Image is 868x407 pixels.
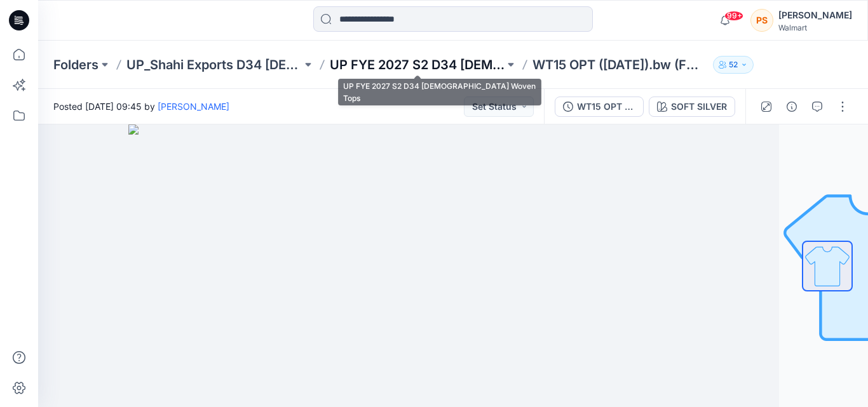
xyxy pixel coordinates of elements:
[803,242,851,290] img: All colorways
[53,100,229,113] span: Posted [DATE] 09:45 by
[713,56,754,74] button: 52
[126,56,302,74] a: UP_Shahi Exports D34 [DEMOGRAPHIC_DATA] Tops
[778,23,852,32] div: Walmart
[782,97,802,117] button: Details
[729,58,738,72] p: 52
[158,101,229,112] a: [PERSON_NAME]
[750,9,773,32] div: PS
[577,100,635,114] div: WT15 OPT ([DATE]).bw (FOR UPLOAD0
[649,97,735,117] button: SOFT SILVER
[778,8,852,23] div: [PERSON_NAME]
[128,124,600,407] img: eyJhbGciOiJIUzI1NiIsImtpZCI6IjAiLCJzbHQiOiJzZXMiLCJ0eXAiOiJKV1QifQ.eyJkYXRhIjp7InR5cGUiOiJzdG9yYW...
[330,56,505,74] a: UP FYE 2027 S2 D34 [DEMOGRAPHIC_DATA] Woven Tops
[555,97,644,117] button: WT15 OPT ([DATE]).bw (FOR UPLOAD0
[53,56,98,74] a: Folders
[724,11,743,21] span: 99+
[671,100,727,114] div: SOFT SILVER
[532,56,708,74] p: WT15 OPT ([DATE]).bw (FOR UPLOAD0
